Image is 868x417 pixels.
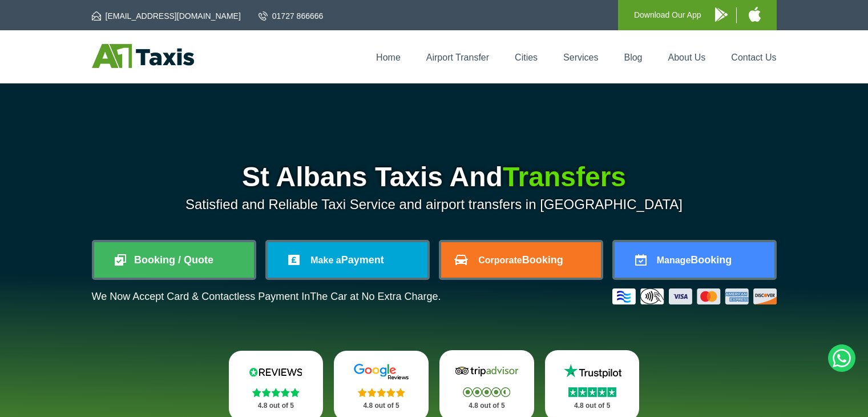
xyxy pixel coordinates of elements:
[558,399,627,413] p: 4.8 out of 5
[668,53,706,62] a: About Us
[346,399,416,413] p: 4.8 out of 5
[92,197,777,212] p: Satisfied and Reliable Taxi Service and airport transfers in [GEOGRAPHIC_DATA]
[92,291,441,303] p: We Now Accept Card & Contactless Payment In
[657,255,691,265] span: Manage
[441,242,601,278] a: CorporateBooking
[252,388,300,397] img: Stars
[92,163,777,191] h1: St Albans Taxis And
[634,8,701,22] p: Download Our App
[558,363,627,380] img: Trustpilot
[92,10,241,22] a: [EMAIL_ADDRESS][DOMAIN_NAME]
[453,363,521,380] img: Tripadvisor
[749,7,761,22] img: A1 Taxis iPhone App
[268,242,427,278] a: Make aPayment
[310,291,441,302] span: The Car at No Extra Charge.
[259,10,324,22] a: 01727 866666
[452,399,522,413] p: 4.8 out of 5
[310,255,341,265] span: Make a
[612,288,777,304] img: Credit And Debit Cards
[358,388,405,397] img: Stars
[563,53,598,62] a: Services
[478,255,522,265] span: Corporate
[376,53,401,62] a: Home
[241,399,311,413] p: 4.8 out of 5
[503,162,626,192] span: Transfers
[715,7,728,22] img: A1 Taxis Android App
[94,242,254,278] a: Booking / Quote
[568,387,616,397] img: Stars
[515,53,538,62] a: Cities
[463,387,510,397] img: Stars
[347,363,415,380] img: Google
[624,53,642,62] a: Blog
[241,363,310,380] img: Reviews.io
[731,53,776,62] a: Contact Us
[426,53,489,62] a: Airport Transfer
[92,44,194,68] img: A1 Taxis St Albans LTD
[615,242,774,278] a: ManageBooking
